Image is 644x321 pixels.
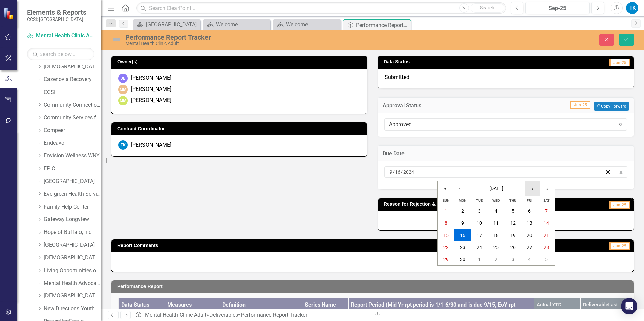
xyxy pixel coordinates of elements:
[438,217,454,229] button: September 8, 2024
[118,85,128,94] div: MM
[383,151,629,157] h3: Due Date
[401,169,403,175] span: /
[471,241,488,253] button: September 24, 2024
[286,20,339,29] div: Welcome
[621,298,637,314] div: Open Intercom Messenger
[528,257,531,262] abbr: October 4, 2024
[395,169,401,175] input: dd
[117,59,364,64] h3: Owner(s)
[505,229,521,241] button: September 19, 2024
[488,205,505,217] button: September 4, 2024
[44,76,101,83] a: Cazenovia Recovery
[44,127,101,134] a: Compeer
[609,59,630,66] span: Jun-25
[525,2,590,14] button: Sep-25
[609,242,630,250] span: Jun-25
[505,241,521,253] button: September 26, 2024
[44,254,101,262] a: [DEMOGRAPHIC_DATA] Family Services
[27,48,94,60] input: Search Below...
[111,34,122,45] img: Not Defined
[505,205,521,217] button: September 5, 2024
[467,181,525,196] button: [DATE]
[488,241,505,253] button: September 25, 2024
[544,220,549,226] abbr: September 14, 2024
[389,120,615,128] div: Approved
[471,205,488,217] button: September 3, 2024
[443,233,449,238] abbr: September 15, 2024
[131,85,171,93] div: [PERSON_NAME]
[117,126,364,131] h3: Contract Coordinator
[44,216,101,223] a: Gateway Longview
[521,229,538,241] button: September 20, 2024
[27,16,86,22] small: CCSI: [GEOGRAPHIC_DATA]
[476,198,483,203] abbr: Tuesday
[125,34,404,41] div: Performance Report Tracker
[538,217,555,229] button: September 14, 2024
[275,20,339,29] a: Welcome
[136,2,506,14] input: Search ClearPoint...
[570,101,590,109] span: Jun-25
[521,217,538,229] button: September 13, 2024
[125,41,404,46] div: Mental Health Clinic Adult
[454,253,471,265] button: September 30, 2024
[209,312,238,318] a: Deliverables
[135,311,367,319] div: » »
[44,305,101,313] a: New Directions Youth & Family Services, Inc.
[393,169,395,175] span: /
[545,208,548,214] abbr: September 7, 2024
[480,5,494,10] span: Search
[471,3,504,13] button: Search
[509,198,516,203] abbr: Thursday
[527,233,532,238] abbr: September 20, 2024
[471,217,488,229] button: September 10, 2024
[478,257,481,262] abbr: October 1, 2024
[521,253,538,265] button: October 4, 2024
[521,205,538,217] button: September 6, 2024
[27,8,86,16] span: Elements & Reports
[44,139,101,147] a: Endeavor
[146,20,199,29] div: [GEOGRAPHIC_DATA]
[438,229,454,241] button: September 15, 2024
[538,241,555,253] button: September 28, 2024
[538,253,555,265] button: October 5, 2024
[445,220,447,226] abbr: September 8, 2024
[626,2,638,14] button: TK
[460,245,465,250] abbr: September 23, 2024
[44,114,101,122] a: Community Services for Every1, Inc.
[44,190,101,198] a: Evergreen Health Services
[403,169,414,175] input: yyyy
[118,74,128,83] div: JB
[3,7,15,20] img: ClearPoint Strategy
[510,233,516,238] abbr: September 19, 2024
[477,233,482,238] abbr: September 17, 2024
[44,63,101,71] a: [DEMOGRAPHIC_DATA] Charities of [GEOGRAPHIC_DATA]
[488,217,505,229] button: September 11, 2024
[44,101,101,109] a: Community Connections of [GEOGRAPHIC_DATA]
[538,205,555,217] button: September 7, 2024
[384,59,520,64] h3: Data Status
[527,198,532,203] abbr: Friday
[461,220,464,226] abbr: September 9, 2024
[510,245,516,250] abbr: September 26, 2024
[525,181,540,196] button: ›
[527,220,532,226] abbr: September 13, 2024
[459,198,466,203] abbr: Monday
[438,241,454,253] button: September 22, 2024
[44,165,101,173] a: EPIC
[493,245,499,250] abbr: September 25, 2024
[131,141,171,149] div: [PERSON_NAME]
[609,201,630,209] span: Jun-25
[543,198,550,203] abbr: Saturday
[528,208,531,214] abbr: September 6, 2024
[44,241,101,249] a: [GEOGRAPHIC_DATA]
[438,205,454,217] button: September 1, 2024
[389,169,393,175] input: mm
[383,103,480,109] h3: Approval Status
[205,20,269,29] a: Welcome
[471,229,488,241] button: September 17, 2024
[505,217,521,229] button: September 12, 2024
[384,202,587,207] h3: Reason for Rejection & Corrections Needed
[461,208,464,214] abbr: September 2, 2024
[118,96,128,105] div: MM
